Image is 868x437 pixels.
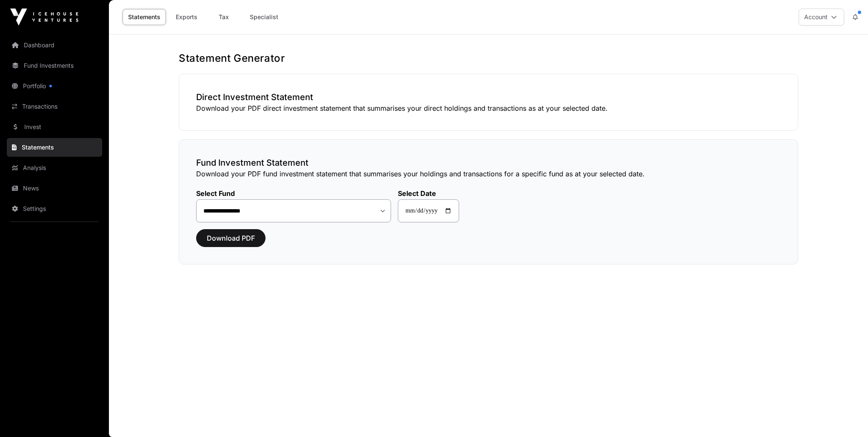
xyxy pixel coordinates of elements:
h3: Fund Investment Statement [196,157,781,169]
a: News [7,179,102,198]
h3: Direct Investment Statement [196,91,781,103]
a: Analysis [7,158,102,177]
label: Select Fund [196,189,391,198]
a: Dashboard [7,36,102,55]
a: Statements [123,9,166,25]
button: Account [799,9,844,26]
p: Download your PDF fund investment statement that summarises your holdings and transactions for a ... [196,169,781,179]
img: Icehouse Ventures Logo [10,9,78,26]
a: Exports [169,9,203,25]
a: Transactions [7,97,102,116]
a: Settings [7,199,102,218]
a: Statements [7,138,102,157]
button: Download PDF [196,229,266,247]
a: Invest [7,118,102,136]
p: Download your PDF direct investment statement that summarises your direct holdings and transactio... [196,103,781,113]
a: Portfolio [7,77,102,95]
iframe: Chat Widget [825,396,868,437]
h1: Statement Generator [179,52,798,65]
span: Download PDF [207,233,255,243]
a: Fund Investments [7,56,102,75]
a: Specialist [244,9,284,25]
a: Download PDF [196,238,266,246]
label: Select Date [398,189,459,198]
a: Tax [207,9,241,25]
